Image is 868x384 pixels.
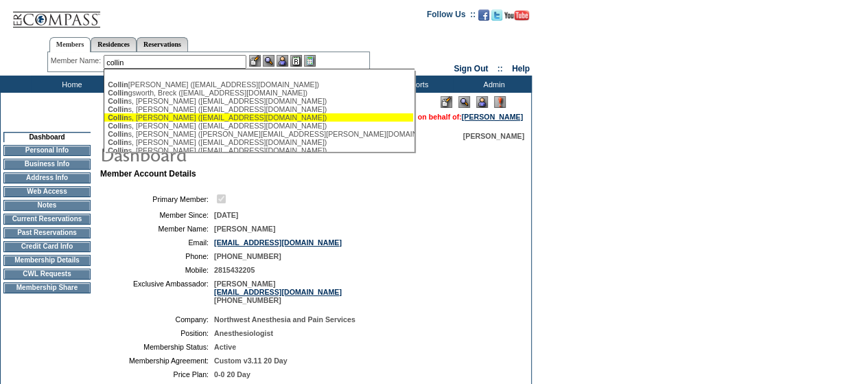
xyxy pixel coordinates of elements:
td: Current Reservations [3,214,91,225]
td: Notes [3,200,91,211]
a: [EMAIL_ADDRESS][DOMAIN_NAME] [214,288,342,296]
a: Reservations [137,37,188,52]
span: Collin [108,138,128,146]
span: Collin [108,113,128,122]
a: Members [49,37,91,52]
td: Email: [106,238,209,247]
span: Collin [108,122,128,130]
div: [PERSON_NAME] ([EMAIL_ADDRESS][DOMAIN_NAME]) [108,80,410,89]
div: gsworth, Breck ([EMAIL_ADDRESS][DOMAIN_NAME]) [108,89,410,97]
div: s, [PERSON_NAME] ([EMAIL_ADDRESS][DOMAIN_NAME]) [108,146,410,155]
b: Member Account Details [100,169,196,179]
span: Active [214,343,236,351]
td: Exclusive Ambassador: [106,280,209,304]
img: pgTtlDashboard.gif [99,140,374,168]
span: Collin [108,97,128,105]
span: [DATE] [214,211,238,219]
a: Subscribe to our YouTube Channel [504,14,529,22]
td: Member Name: [106,225,209,233]
div: s, [PERSON_NAME] ([EMAIL_ADDRESS][DOMAIN_NAME]) [108,105,410,113]
div: s, [PERSON_NAME] ([PERSON_NAME][EMAIL_ADDRESS][PERSON_NAME][DOMAIN_NAME]) [108,130,410,138]
span: [PHONE_NUMBER] [214,252,281,260]
span: Northwest Anesthesia and Pain Services [214,315,355,324]
div: Member Name: [51,55,104,67]
td: Home [31,76,110,93]
span: Collin [108,89,128,97]
span: 0-0 20 Day [214,370,250,379]
img: b_calculator.gif [304,55,316,67]
td: Primary Member: [106,192,209,205]
td: Price Plan: [106,370,209,379]
span: Collin [108,130,128,138]
img: View [263,55,274,67]
span: Collin [108,80,128,89]
span: You are acting on behalf of: [366,113,523,121]
span: Collin [108,146,128,155]
td: Position: [106,329,209,337]
td: Membership Status: [106,343,209,351]
span: 2815432205 [214,266,255,274]
img: Log Concern/Member Elevation [494,96,506,108]
img: Impersonate [277,55,288,67]
div: s, [PERSON_NAME] ([EMAIL_ADDRESS][DOMAIN_NAME]) [108,122,410,130]
a: Residences [91,37,137,52]
span: Collin [108,105,128,113]
td: Follow Us :: [427,8,476,25]
td: Address Info [3,172,91,183]
td: Membership Details [3,255,91,266]
span: Anesthesiologist [214,329,273,337]
td: Dashboard [3,132,91,142]
td: Phone: [106,252,209,260]
td: Web Access [3,186,91,197]
td: Personal Info [3,145,91,156]
span: Custom v3.11 20 Day [214,357,288,365]
td: Credit Card Info [3,241,91,252]
a: Become our fan on Facebook [478,14,489,22]
img: Edit Mode [441,96,452,108]
td: Membership Agreement: [106,357,209,365]
span: [PERSON_NAME] [463,132,524,140]
span: [PERSON_NAME] [PHONE_NUMBER] [214,280,342,304]
div: s, [PERSON_NAME] ([EMAIL_ADDRESS][DOMAIN_NAME]) [108,138,410,146]
a: [PERSON_NAME] [462,113,523,121]
td: Mobile: [106,266,209,274]
img: b_edit.gif [249,55,261,67]
td: CWL Requests [3,269,91,280]
img: View Mode [458,96,470,108]
a: Sign Out [454,64,488,74]
span: :: [497,64,503,74]
td: Business Info [3,159,91,170]
td: Past Reservations [3,227,91,238]
img: Subscribe to our YouTube Channel [504,10,529,21]
a: Follow us on Twitter [491,14,502,22]
img: Follow us on Twitter [491,10,502,21]
td: Member Since: [106,211,209,219]
a: Help [512,64,530,74]
img: Become our fan on Facebook [478,10,489,21]
span: [PERSON_NAME] [214,225,275,233]
td: Company: [106,315,209,324]
div: s, [PERSON_NAME] ([EMAIL_ADDRESS][DOMAIN_NAME]) [108,97,410,105]
img: Reservations [290,55,302,67]
div: s, [PERSON_NAME] ([EMAIL_ADDRESS][DOMAIN_NAME]) [108,113,410,122]
td: Admin [453,76,532,93]
a: [EMAIL_ADDRESS][DOMAIN_NAME] [214,238,342,247]
img: Impersonate [476,96,488,108]
td: Membership Share [3,282,91,293]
